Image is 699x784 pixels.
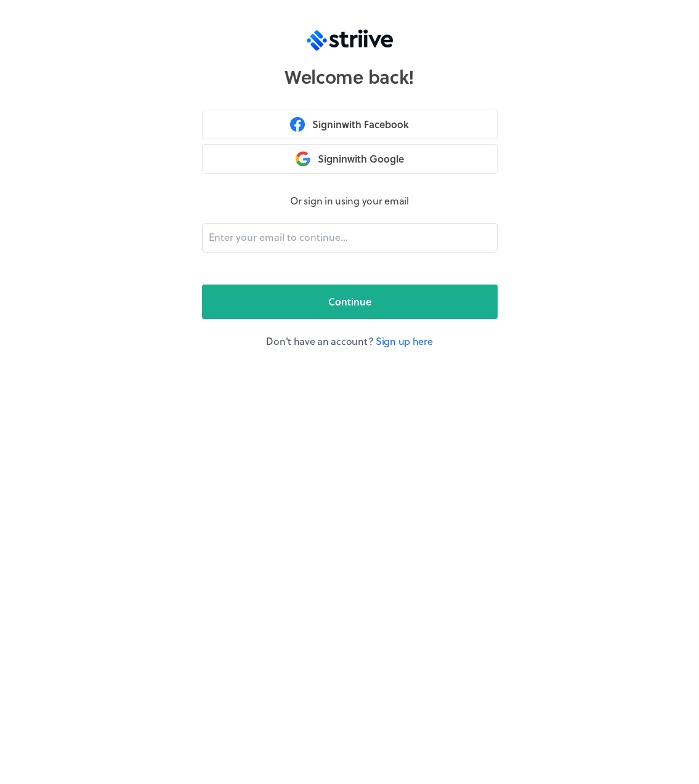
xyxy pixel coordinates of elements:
p: Don't have an account? [202,334,498,349]
img: logo-trans.svg [307,30,393,51]
a: Sign up here [376,334,433,348]
p: Or sign in using your email [202,193,498,208]
button: Signinwith Google [202,144,498,174]
button: Continue [202,285,498,319]
span: Continue [328,294,371,309]
h1: Welcome back! [285,65,414,87]
button: Signinwith Facebook [202,110,498,139]
iframe: gist-messenger-bubble-iframe [663,748,693,778]
input: Enter your email to continue... [202,223,498,253]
